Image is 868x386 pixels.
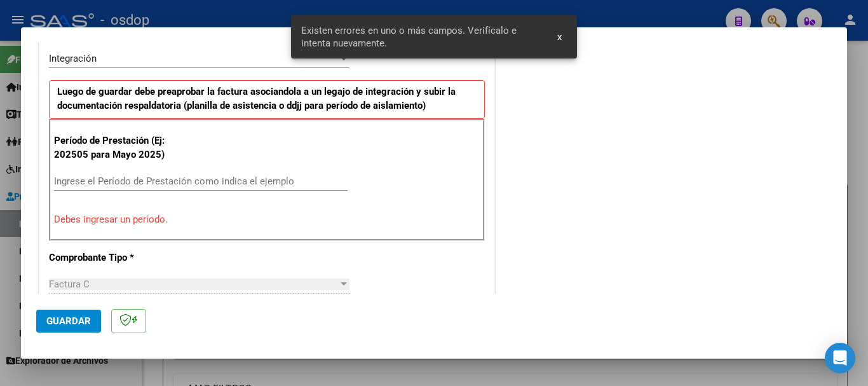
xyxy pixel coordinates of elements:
[547,25,572,48] button: x
[57,86,456,112] strong: Luego de guardar debe preaprobar la factura asociandola a un legajo de integración y subir la doc...
[301,24,543,50] span: Existen errores en uno o más campos. Verifícalo e intenta nuevamente.
[46,315,91,327] span: Guardar
[49,279,90,290] span: Factura C
[49,53,97,64] span: Integración
[36,310,101,333] button: Guardar
[54,212,480,227] p: Debes ingresar un período.
[49,251,180,265] p: Comprobante Tipo *
[825,343,855,373] div: Open Intercom Messenger
[557,31,562,43] span: x
[54,134,182,162] p: Período de Prestación (Ej: 202505 para Mayo 2025)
